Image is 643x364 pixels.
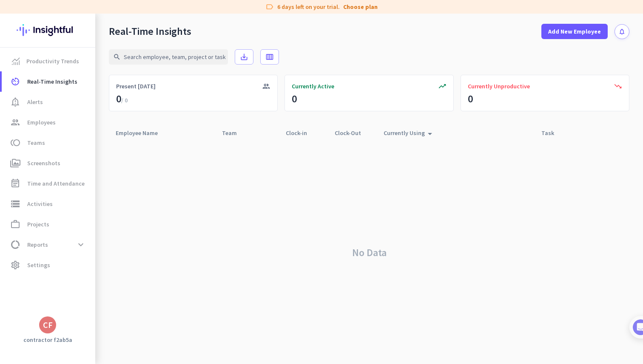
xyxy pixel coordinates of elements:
[113,53,121,61] i: search
[121,96,128,104] span: / 0
[2,112,95,133] a: groupEmployees
[468,82,530,90] span: Currently Unproductive
[343,3,378,11] a: Choose plan
[27,76,77,87] span: Real-Time Insights
[109,141,629,364] div: No Data
[12,57,20,65] img: menu-item
[27,117,56,127] span: Employees
[27,260,50,270] span: Settings
[292,82,334,90] span: Currently Active
[292,92,297,106] div: 0
[27,219,49,229] span: Projects
[116,92,128,106] div: 0
[260,49,279,65] button: calendar_view_week
[10,219,20,229] i: work_outline
[541,127,564,139] div: Task
[222,127,247,139] div: Team
[2,255,95,275] a: settingsSettings
[240,53,248,61] i: save_alt
[10,240,20,250] i: data_usage
[10,97,20,107] i: notification_important
[10,199,20,209] i: storage
[10,117,20,127] i: group
[73,237,88,252] button: expand_more
[116,127,168,139] div: Employee Name
[10,138,20,148] i: toll
[335,127,371,139] div: Clock-Out
[235,49,253,65] button: save_alt
[43,321,53,329] div: CF
[265,53,274,61] i: calendar_view_week
[10,158,20,168] i: perm_media
[614,82,622,90] i: trending_down
[27,158,60,168] span: Screenshots
[17,14,79,47] img: Insightful logo
[109,25,191,38] div: Real-Time Insights
[27,97,43,107] span: Alerts
[468,92,473,106] div: 0
[265,3,274,11] i: label
[2,71,95,92] a: av_timerReal-Time Insights
[26,56,79,66] span: Productivity Trends
[2,51,95,71] a: menu-itemProductivity Trends
[286,127,317,139] div: Clock-in
[384,127,435,139] div: Currently Using
[2,153,95,173] a: perm_mediaScreenshots
[2,133,95,153] a: tollTeams
[438,82,447,90] i: trending_up
[541,24,608,39] button: Add New Employee
[27,138,45,148] span: Teams
[109,49,228,65] input: Search employee, team, project or task
[2,214,95,234] a: work_outlineProjects
[10,76,20,87] i: av_timer
[2,92,95,112] a: notification_importantAlerts
[548,27,601,36] span: Add New Employee
[2,234,95,255] a: data_usageReportsexpand_more
[615,24,629,39] button: notifications
[2,173,95,194] a: event_noteTime and Attendance
[10,260,20,270] i: settings
[27,199,53,209] span: Activities
[10,178,20,189] i: event_note
[618,28,626,35] i: notifications
[116,82,156,90] span: Present [DATE]
[2,194,95,214] a: storageActivities
[27,240,48,250] span: Reports
[27,178,85,189] span: Time and Attendance
[425,129,435,139] i: arrow_drop_up
[262,82,270,90] i: group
